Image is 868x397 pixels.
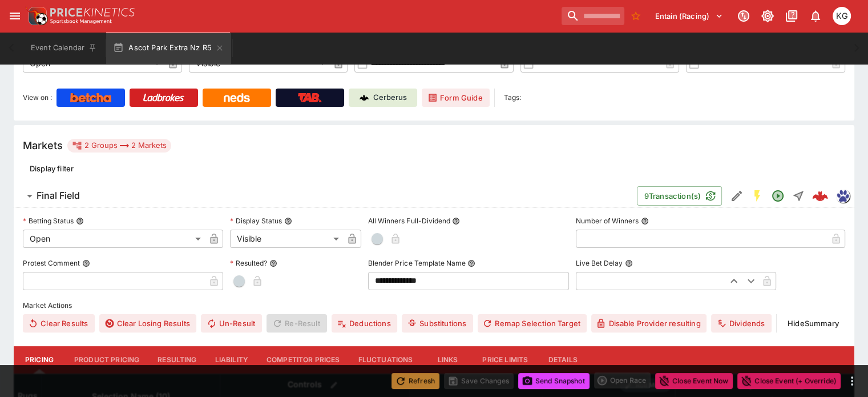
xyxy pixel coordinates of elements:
[518,373,590,389] button: Send Snapshot
[23,314,95,332] button: Clear Results
[70,93,111,102] img: Betcha
[637,186,722,206] button: 9Transaction(s)
[473,346,537,374] button: Price Limits
[143,93,184,102] img: Ladbrokes
[648,7,730,25] button: Select Tenant
[402,314,473,332] button: Substitutions
[562,7,624,25] input: search
[373,92,407,103] p: Cerberus
[422,346,473,374] button: Links
[106,32,231,64] button: Ascot Park Extra Nz R5
[768,186,788,206] button: Open
[812,188,828,204] img: logo-cerberus--red.svg
[206,346,257,374] button: Liability
[23,258,80,268] p: Protest Comment
[641,217,649,225] button: Number of Winners
[788,186,809,206] button: Straight
[257,346,349,374] button: Competitor Prices
[478,314,587,332] button: Remap Selection Target
[504,89,521,107] label: Tags:
[829,3,854,29] button: Kevin Gutschlag
[148,346,205,374] button: Resulting
[50,8,135,17] img: PriceKinetics
[23,230,205,248] div: Open
[737,373,841,389] button: Close Event (+ Override)
[576,258,623,268] p: Live Bet Delay
[537,346,588,374] button: Details
[23,139,63,152] h5: Markets
[82,259,90,267] button: Protest Comment
[733,6,754,26] button: Connected to PK
[332,314,397,332] button: Deductions
[99,314,196,332] button: Clear Losing Results
[391,373,439,389] button: Refresh
[594,372,651,388] div: split button
[625,259,633,267] button: Live Bet Delay
[23,159,80,178] button: Display filter
[781,6,802,26] button: Documentation
[757,6,778,26] button: Toggle light/dark mode
[25,5,48,27] img: PriceKinetics Logo
[23,89,52,107] label: View on :
[467,259,475,267] button: Blender Price Template Name
[14,346,65,374] button: Pricing
[349,89,417,107] a: Cerberus
[298,93,322,102] img: TabNZ
[711,314,771,332] button: Dividends
[771,189,785,203] svg: Open
[50,19,112,24] img: Sportsbook Management
[5,6,25,26] button: open drawer
[726,186,747,206] button: Edit Detail
[360,93,369,102] img: Cerberus
[627,7,645,25] button: No Bookmarks
[805,6,826,26] button: Notifications
[230,216,282,226] p: Display Status
[14,185,637,207] button: Final Field
[368,258,465,268] p: Blender Price Template Name
[72,139,167,153] div: 2 Groups 2 Markets
[23,216,74,226] p: Betting Status
[452,217,460,225] button: All Winners Full-Dividend
[591,314,707,332] button: Disable Provider resulting
[422,89,490,107] a: Form Guide
[576,216,639,226] p: Number of Winners
[24,32,104,64] button: Event Calendar
[267,314,326,332] span: Re-Result
[269,259,277,267] button: Resulted?
[37,190,80,202] h6: Final Field
[224,93,249,102] img: Neds
[833,7,851,25] div: Kevin Gutschlag
[349,346,422,374] button: Fluctuations
[809,185,831,207] a: d46b41e5-0e89-45c4-b05c-9080ff6a962b
[284,217,292,225] button: Display Status
[812,188,828,204] div: d46b41e5-0e89-45c4-b05c-9080ff6a962b
[230,258,267,268] p: Resulted?
[201,314,262,332] button: Un-Result
[747,186,768,206] button: SGM Enabled
[837,190,849,202] img: grnz
[781,314,845,332] button: HideSummary
[655,373,733,389] button: Close Event Now
[836,189,850,203] div: grnz
[368,216,450,226] p: All Winners Full-Dividend
[845,374,859,388] button: more
[65,346,148,374] button: Product Pricing
[23,297,845,314] label: Market Actions
[76,217,84,225] button: Betting Status
[230,230,343,248] div: Visible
